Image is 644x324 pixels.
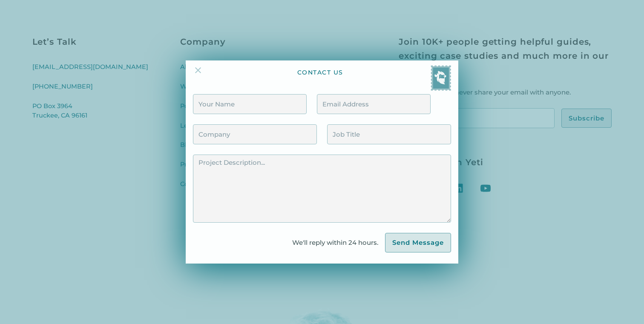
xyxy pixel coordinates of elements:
input: Job Title [327,124,451,144]
img: Close Icon [193,65,203,75]
input: Email Address [317,94,431,114]
input: Your Name [193,94,307,114]
div: contact us [297,69,343,91]
form: Contact Form [193,94,451,252]
img: Yeti postage stamp [431,65,451,91]
input: Company [193,124,317,144]
input: Send Message [385,233,451,252]
div: We'll reply within 24 hours. [292,238,385,248]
